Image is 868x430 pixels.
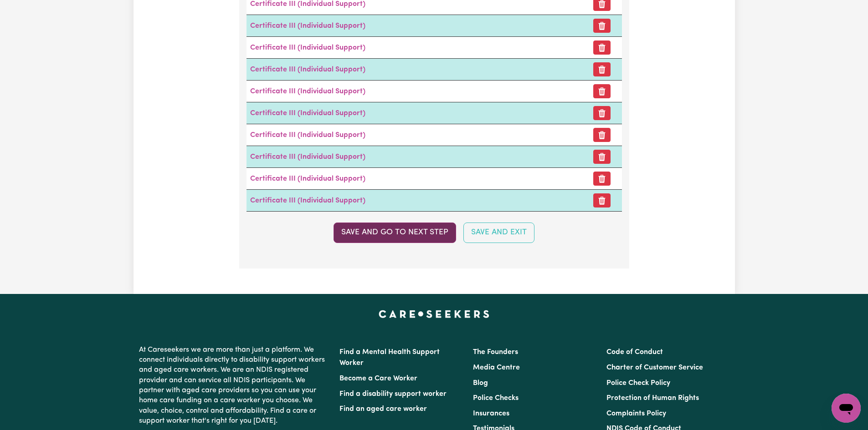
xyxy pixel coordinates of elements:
a: Certificate III (Individual Support) [250,175,365,182]
button: Remove certificate [593,62,611,76]
button: Remove certificate [593,150,611,164]
a: Careseekers home page [379,310,489,318]
a: Certificate III (Individual Support) [250,66,365,73]
a: Media Centre [473,364,520,371]
a: Certificate III (Individual Support) [250,132,365,139]
button: Save and go to next step [334,223,456,243]
button: Remove certificate [593,19,611,33]
a: Complaints Policy [606,410,666,417]
button: Remove certificate [593,84,611,98]
button: Remove certificate [593,128,611,142]
button: Remove certificate [593,40,611,55]
a: Certificate III (Individual Support) [250,44,365,51]
a: Code of Conduct [606,349,663,356]
a: Charter of Customer Service [606,364,703,371]
a: Certificate III (Individual Support) [250,88,365,95]
iframe: Button to launch messaging window [832,394,861,423]
a: Certificate III (Individual Support) [250,197,365,204]
a: Police Check Policy [606,379,670,387]
button: Remove certificate [593,193,611,207]
a: Find an aged care worker [339,405,427,413]
a: The Founders [473,349,518,356]
button: Remove certificate [593,106,611,120]
a: Certificate III (Individual Support) [250,22,365,30]
a: Protection of Human Rights [606,395,699,402]
a: Blog [473,379,488,387]
a: Insurances [473,410,509,417]
a: Certificate III (Individual Support) [250,153,365,161]
a: Certificate III (Individual Support) [250,110,365,117]
a: Certificate III (Individual Support) [250,0,365,8]
a: Find a Mental Health Support Worker [339,349,440,367]
a: Become a Care Worker [339,375,417,382]
a: Police Checks [473,395,519,402]
a: Find a disability support worker [339,390,447,398]
p: At Careseekers we are more than just a platform. We connect individuals directly to disability su... [139,341,329,430]
button: Save and Exit [463,223,534,243]
button: Remove certificate [593,172,611,186]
